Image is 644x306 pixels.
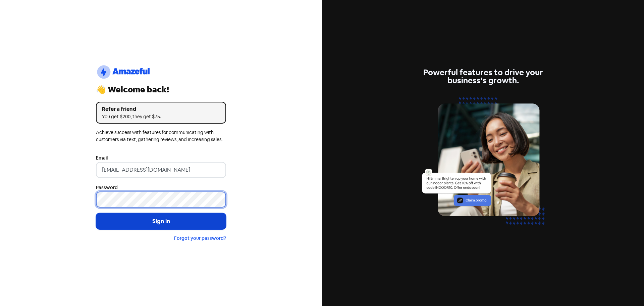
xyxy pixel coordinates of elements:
[96,213,226,230] button: Sign in
[174,235,226,241] a: Forgot your password?
[96,184,118,191] label: Password
[102,105,220,113] div: Refer a friend
[96,162,226,178] input: Enter your email address...
[102,113,220,120] div: You get $200, they get $75.
[96,86,226,94] div: 👋 Welcome back!
[418,93,548,237] img: text-marketing
[96,129,226,143] div: Achieve success with features for communicating with customers via text, gathering reviews, and i...
[96,155,108,162] label: Email
[418,69,548,85] div: Powerful features to drive your business's growth.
